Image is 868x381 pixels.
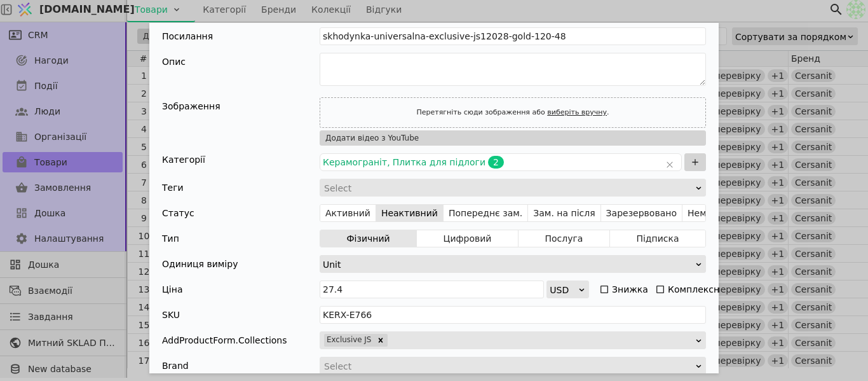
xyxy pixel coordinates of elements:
div: Опис [162,53,320,71]
span: Ціна [162,281,183,298]
span: Плитка для підлоги [393,157,485,167]
div: Додати Товар [149,23,719,373]
span: 2 [488,156,504,169]
button: Clear [666,158,674,171]
div: Посилання [162,27,213,45]
svg: close [666,161,674,169]
span: , [387,157,390,167]
div: Комплексний [668,281,731,298]
div: Статус [162,204,194,222]
div: Exclusive JS [324,334,374,347]
span: Керамограніт [323,157,387,167]
a: виберіть вручну [547,108,607,116]
div: Одиниця виміру [162,255,238,273]
div: AddProductForm.Collections [162,331,287,349]
button: Підписка [610,230,705,247]
button: Зам. на після [528,204,600,222]
button: Неактивний [376,204,444,222]
div: Тип [162,230,179,247]
button: Цифровий [417,230,519,247]
div: Unit [323,256,695,274]
div: Select [324,357,693,375]
div: Категорії [162,153,320,171]
button: Немає [682,204,722,222]
button: Додати відео з YouTube [320,130,706,146]
span: Керамограніт, Плитка для підлоги [323,156,485,169]
div: SKU [162,306,180,324]
button: Послуга [519,230,610,247]
div: Brand [162,357,189,375]
div: USD [550,281,578,299]
button: Активний [320,204,376,222]
div: Теги [162,179,184,197]
div: Remove Exclusive JS [374,334,388,347]
div: Перетягніть сюди зображення або . [412,104,613,121]
div: Знижка [612,281,648,298]
button: Фізичний [320,230,417,247]
button: Попереднє зам. [444,204,528,222]
div: Зображення [162,97,220,115]
button: Зарезервовано [601,204,682,222]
